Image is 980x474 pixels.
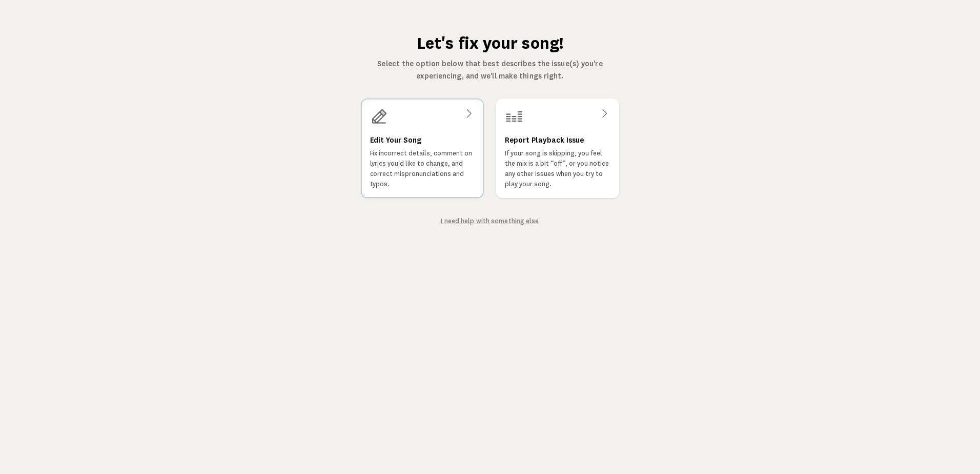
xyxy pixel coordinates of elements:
a: I need help with something else [441,218,539,225]
p: If your song is skipping, you feel the mix is a bit “off”, or you notice any other issues when yo... [505,148,610,189]
p: Fix incorrect details, comment on lyrics you'd like to change, and correct mispronunciations and ... [370,148,475,189]
p: Select the option below that best describes the issue(s) you're experiencing, and we'll make thin... [360,57,620,82]
h1: Let's fix your song! [360,33,620,53]
a: Edit Your SongFix incorrect details, comment on lyrics you'd like to change, and correct mispronu... [361,98,484,198]
h3: Edit Your Song [370,134,422,146]
a: Report Playback IssueIf your song is skipping, you feel the mix is a bit “off”, or you notice any... [496,98,619,198]
h3: Report Playback Issue [505,134,584,146]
